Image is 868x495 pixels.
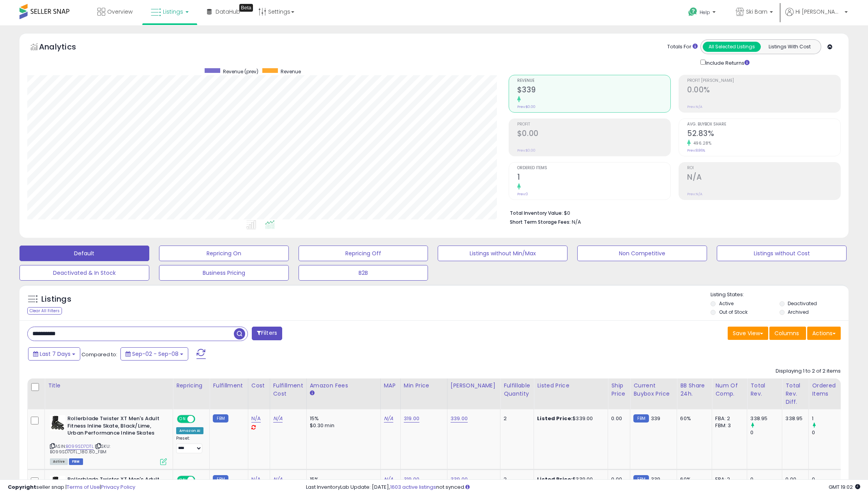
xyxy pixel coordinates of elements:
h2: 52.83% [687,129,840,140]
label: Archived [788,309,809,315]
h2: 1 [517,173,670,183]
i: Get Help [688,7,698,17]
a: B099SD7DTL [66,443,94,450]
b: Listed Price: [537,415,573,422]
div: Repricing [176,382,206,390]
img: 41l6YUPayNL._SL40_.jpg [50,415,65,431]
h5: Listings [41,294,71,305]
a: N/A [273,415,283,423]
span: 2025-09-16 19:02 GMT [829,483,860,491]
div: $0.30 min [310,422,375,429]
div: 15% [310,476,375,483]
div: ASIN: [50,415,167,464]
h2: 0.00% [687,85,840,96]
span: Last 7 Days [40,350,71,358]
div: 1 [812,415,843,422]
a: Privacy Policy [101,483,135,491]
div: Preset: [176,436,203,453]
div: 0 [812,429,843,436]
div: 0 [812,476,843,483]
button: Repricing On [159,246,289,261]
div: 338.95 [750,415,782,422]
label: Deactivated [788,300,817,307]
h2: N/A [687,173,840,183]
div: Amazon AI [176,427,203,434]
span: Columns [774,329,799,337]
a: N/A [384,476,393,483]
span: Profit [PERSON_NAME] [687,79,840,83]
button: Deactivated & In Stock [19,265,149,281]
button: Last 7 Days [28,347,80,361]
button: Repricing Off [299,246,428,261]
small: Prev: $0.00 [517,104,536,109]
div: Totals For [667,43,698,51]
button: Sep-02 - Sep-08 [120,347,188,361]
small: FBM [633,475,649,483]
span: Sep-02 - Sep-08 [132,350,179,358]
div: Current Buybox Price [633,382,674,398]
button: Default [19,246,149,261]
h2: $339 [517,85,670,96]
div: Num of Comp. [715,382,744,398]
span: ON [178,416,187,423]
small: FBM [213,475,228,483]
small: Prev: N/A [687,104,702,109]
a: Terms of Use [67,483,100,491]
span: Help [700,9,710,16]
div: MAP [384,382,397,390]
button: Non Competitive [577,246,707,261]
button: Listings without Cost [717,246,847,261]
span: All listings currently available for purchase on Amazon [50,458,68,465]
span: Overview [107,8,133,16]
div: 0 [750,476,782,483]
div: FBA: 2 [715,476,741,483]
a: N/A [251,476,261,483]
p: Listing States: [711,291,849,299]
div: Ordered Items [812,382,840,398]
small: Prev: 0 [517,192,528,196]
a: 339.00 [451,476,468,483]
div: FBM: 3 [715,422,741,429]
h5: Analytics [39,41,91,54]
div: 0.00 [611,476,624,483]
div: BB Share 24h. [680,382,709,398]
small: Prev: 8.86% [687,148,705,153]
small: Prev: $0.00 [517,148,536,153]
div: Tooltip anchor [239,4,253,12]
div: seller snap | | [8,484,135,491]
span: OFF [194,416,207,423]
span: Hi [PERSON_NAME] [796,8,842,16]
div: Min Price [404,382,444,390]
div: Total Rev. Diff. [785,382,805,406]
a: 339.00 [451,415,468,423]
div: 0.00 [785,476,803,483]
button: Save View [728,327,768,340]
div: Fulfillment [213,382,244,390]
div: 0 [750,429,782,436]
span: FBM [69,458,83,465]
a: N/A [384,415,393,423]
a: 319.00 [404,415,419,423]
span: 339 [651,415,660,422]
button: Filters [252,327,282,340]
span: DataHub [216,8,240,16]
div: Listed Price [537,382,605,390]
small: Prev: N/A [687,192,702,196]
span: Profit [517,122,670,127]
div: Title [48,382,170,390]
span: 339 [651,476,660,483]
div: Amazon Fees [310,382,377,390]
span: Revenue (prev) [223,68,258,75]
div: 15% [310,415,375,422]
button: Columns [769,327,806,340]
a: N/A [251,415,261,423]
div: Cost [251,382,267,390]
div: $339.00 [537,476,602,483]
span: Ski Barn [746,8,767,16]
div: Fulfillment Cost [273,382,303,398]
a: N/A [273,476,283,483]
small: FBM [633,414,649,423]
button: Business Pricing [159,265,289,281]
div: Displaying 1 to 2 of 2 items [776,368,841,375]
div: 0.00 [611,415,624,422]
